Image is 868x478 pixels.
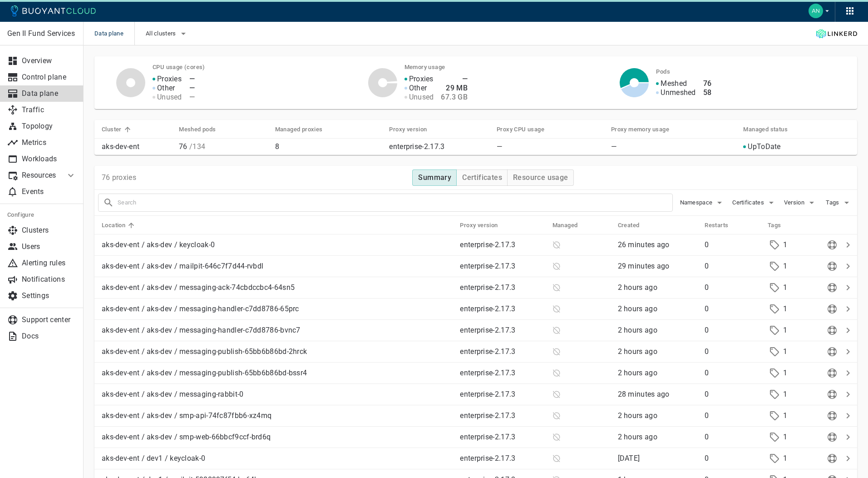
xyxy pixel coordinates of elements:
span: Send diagnostics to Buoyant [825,454,839,462]
p: UpToDate [748,142,780,151]
p: 0 [705,262,760,271]
h4: 29 MB [441,84,468,93]
button: Certificates [456,169,508,186]
p: Traffic [22,105,76,115]
p: 1 [783,411,787,420]
h5: Meshed pods [179,126,216,133]
relative-time: 2 hours ago [618,411,657,420]
p: Overview [22,56,76,65]
p: aks-dev-ent / aks-dev / messaging-ack-74cbdccbc4-64sn5 [102,283,453,292]
h5: Location [102,222,125,229]
relative-time: 2 hours ago [618,368,657,377]
p: enterprise-2.17.3 [460,240,545,249]
span: Tue, 23 Sep 2025 15:13:26 GMT-5 / Tue, 23 Sep 2025 20:13:26 UTC [618,390,670,398]
p: 1 [783,347,787,356]
p: enterprise-2.17.3 [460,262,545,271]
relative-time: 2 hours ago [618,283,657,292]
p: Unmeshed [661,88,695,97]
p: enterprise-2.17.3 [460,411,545,420]
p: enterprise-2.17.3 [460,454,545,463]
button: Summary [412,169,457,186]
h5: Tags [768,222,781,229]
p: aks-dev-ent [102,142,172,151]
h4: Resource usage [513,173,568,182]
div: 1 [768,388,808,401]
h5: Restarts [705,222,728,229]
span: Restarts [705,221,740,229]
h4: Certificates [462,173,502,182]
p: aks-dev-ent / aks-dev / keycloak-0 [102,240,453,249]
span: Tags [768,221,793,229]
p: 76 [179,142,267,151]
p: 0 [705,326,760,335]
p: enterprise-2.17.3 [460,347,545,356]
p: Settings [22,291,76,300]
div: 1 [768,430,808,444]
p: Meshed [661,79,687,88]
p: Other [409,84,427,93]
span: Proxy version [460,221,509,229]
p: 76 proxies [102,173,136,182]
span: Send diagnostics to Buoyant [825,433,839,440]
p: Proxies [157,75,182,84]
h4: — [189,84,195,93]
p: 0 [705,433,760,442]
div: 1 [768,238,808,252]
p: Workloads [22,154,76,164]
relative-time: [DATE] [618,454,640,463]
h4: — [189,93,195,102]
button: Tags [824,196,853,209]
p: Users [22,242,76,251]
span: Tue, 23 Sep 2025 13:16:04 GMT-5 / Tue, 23 Sep 2025 18:16:04 UTC [618,304,657,313]
p: Unused [409,93,434,102]
p: 0 [705,411,760,420]
span: / 134 [187,142,206,151]
span: Certificates [732,199,766,206]
span: Tue, 23 Sep 2025 13:15:32 GMT-5 / Tue, 23 Sep 2025 18:15:32 UTC [618,433,657,441]
p: 0 [705,240,760,249]
relative-time: 29 minutes ago [618,262,670,270]
p: aks-dev-ent / aks-dev / messaging-publish-65bb6b86bd-bssr4 [102,368,453,378]
p: Control plane [22,73,76,82]
span: Send diagnostics to Buoyant [825,412,839,419]
p: — [611,142,736,151]
span: All clusters [146,30,178,37]
img: Andres Triana [809,4,823,18]
p: 1 [783,304,787,314]
p: 1 [783,433,787,442]
h5: Managed [552,222,578,229]
span: Send diagnostics to Buoyant [825,326,839,334]
button: All clusters [146,27,189,40]
p: 1 [783,262,787,271]
div: 1 [768,452,808,465]
span: Managed proxies [275,125,335,134]
input: Search [118,196,672,209]
p: aks-dev-ent / dev1 / keycloak-0 [102,454,453,463]
p: enterprise-2.17.3 [460,304,545,314]
button: Resource usage [507,169,574,186]
span: Proxy version [389,125,439,134]
p: Gen II Fund Services [7,29,76,38]
p: 1 [783,240,787,249]
p: — [497,142,604,151]
p: Other [157,84,175,93]
p: aks-dev-ent / aks-dev / messaging-handler-c7dd8786-bvnc7 [102,326,453,335]
span: Tue, 23 Sep 2025 15:11:56 GMT-5 / Tue, 23 Sep 2025 20:11:56 UTC [618,262,670,270]
p: enterprise-2.17.3 [460,433,545,442]
h5: Cluster [102,126,122,133]
span: Tags [826,199,841,206]
p: aks-dev-ent / aks-dev / mailpit-646c7f7d44-rvbdl [102,262,453,271]
p: Alerting rules [22,259,76,268]
div: 1 [768,302,808,316]
button: Certificates [732,196,777,209]
span: Send diagnostics to Buoyant [825,348,839,355]
h4: Summary [418,173,451,182]
p: Events [22,187,76,196]
span: Tue, 23 Sep 2025 13:15:31 GMT-5 / Tue, 23 Sep 2025 18:15:31 UTC [618,411,657,420]
p: 1 [783,454,787,463]
h5: Proxy CPU usage [497,126,544,133]
h5: Proxy version [460,222,498,229]
p: Metrics [22,138,76,147]
h5: Configure [7,211,76,219]
span: Tue, 23 Sep 2025 15:14:55 GMT-5 / Tue, 23 Sep 2025 20:14:55 UTC [618,240,670,249]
